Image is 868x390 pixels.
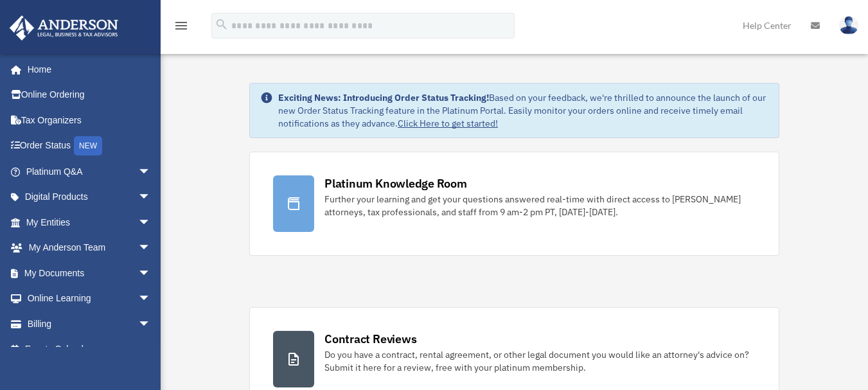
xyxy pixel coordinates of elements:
[9,286,170,312] a: Online Learningarrow_drop_down
[324,348,756,374] div: Do you have a contract, rental agreement, or other legal document you would like an attorney's ad...
[324,193,756,218] div: Further your learning and get your questions answered real-time with direct access to [PERSON_NAM...
[173,18,189,33] i: menu
[138,159,164,185] span: arrow_drop_down
[324,331,416,347] div: Contract Reviews
[138,260,164,287] span: arrow_drop_down
[9,209,170,235] a: My Entitiesarrow_drop_down
[398,118,498,129] a: Click Here to get started!
[138,235,164,261] span: arrow_drop_down
[9,235,170,261] a: My Anderson Teamarrow_drop_down
[9,260,170,286] a: My Documentsarrow_drop_down
[138,286,164,312] span: arrow_drop_down
[278,92,489,103] strong: Exciting News: Introducing Order Status Tracking!
[215,17,229,31] i: search
[9,107,170,133] a: Tax Organizers
[278,91,768,130] div: Based on your feedback, we're thrilled to announce the launch of our new Order Status Tracking fe...
[9,311,170,337] a: Billingarrow_drop_down
[9,159,170,184] a: Platinum Q&Aarrow_drop_down
[138,184,164,211] span: arrow_drop_down
[9,57,164,82] a: Home
[9,82,170,108] a: Online Ordering
[173,22,189,33] a: menu
[839,16,858,35] img: User Pic
[138,311,164,337] span: arrow_drop_down
[9,133,170,159] a: Order StatusNEW
[6,15,122,40] img: Anderson Advisors Platinum Portal
[249,152,779,256] a: Platinum Knowledge Room Further your learning and get your questions answered real-time with dire...
[138,209,164,236] span: arrow_drop_down
[9,184,170,210] a: Digital Productsarrow_drop_down
[9,337,170,362] a: Events Calendar
[324,175,467,191] div: Platinum Knowledge Room
[74,136,102,155] div: NEW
